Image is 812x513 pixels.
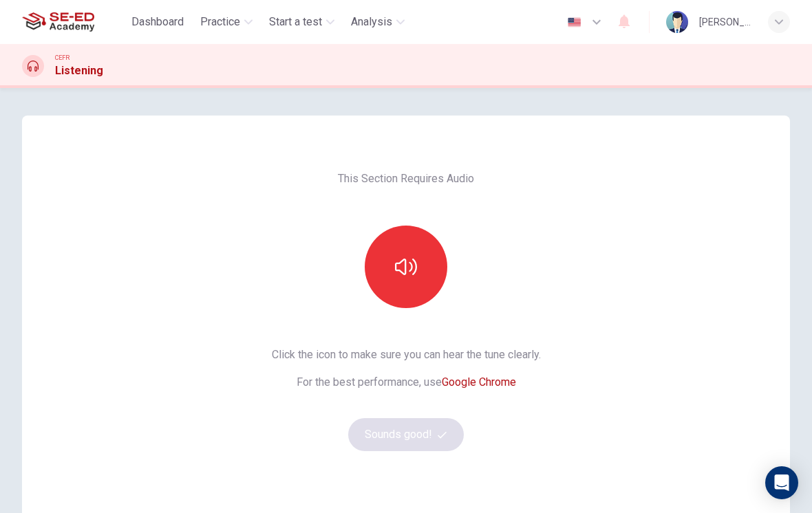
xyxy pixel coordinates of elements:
[200,14,240,30] span: Practice
[272,374,541,391] span: For the best performance, use
[272,347,541,363] span: Click the icon to make sure you can hear the tune clearly.
[264,10,340,34] button: Start a test
[666,11,688,33] img: Profile picture
[566,17,583,28] img: en
[442,375,516,389] a: Google Chrome
[22,8,126,36] a: SE-ED Academy logo
[131,14,184,30] span: Dashboard
[269,14,322,30] span: Start a test
[195,10,258,34] button: Practice
[765,466,798,499] div: Open Intercom Messenger
[699,14,751,30] div: [PERSON_NAME]
[338,171,474,187] span: This Section Requires Audio
[345,10,410,34] button: Analysis
[351,14,392,30] span: Analysis
[55,53,70,63] span: CEFR
[22,8,94,36] img: SE-ED Academy logo
[55,63,103,79] h1: Listening
[126,10,189,34] button: Dashboard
